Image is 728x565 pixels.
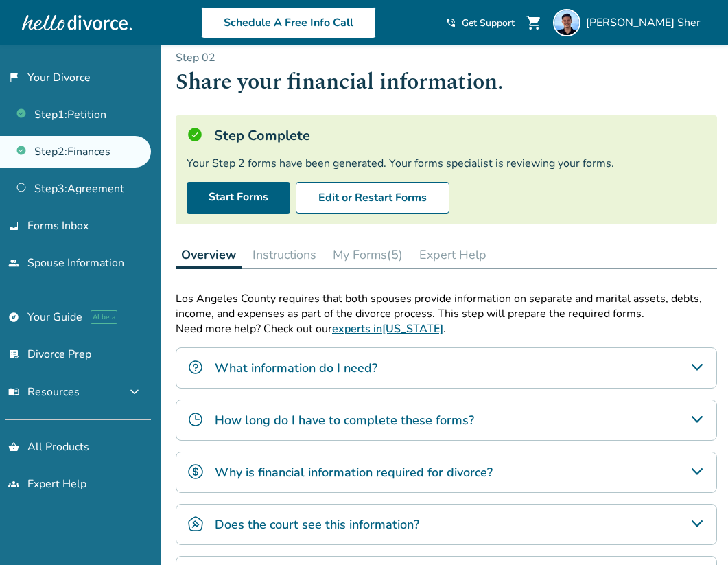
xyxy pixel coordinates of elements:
[176,347,717,389] div: What information do I need?
[176,321,717,336] p: Need more help? Check out our .
[187,156,706,171] div: Your Step 2 forms have been generated. Your forms specialist is reviewing your forms.
[215,359,377,377] h4: What information do I need?
[8,384,80,400] span: Resources
[8,349,19,360] span: list_alt_check
[8,441,19,452] span: shopping_basket
[187,516,204,532] img: Does the court see this information?
[445,16,515,30] a: phone_in_talkGet Support
[8,478,19,489] span: groups
[553,9,580,36] img: Omar Sher
[247,241,322,268] button: Instructions
[8,72,19,83] span: flag_2
[414,241,492,268] button: Expert Help
[176,291,717,321] p: Los Angeles County requires that both spouses provide information on separate and marital assets,...
[659,499,728,565] iframe: Chat Widget
[327,241,408,268] button: My Forms(5)
[187,359,204,376] img: What information do I need?
[215,463,493,481] h4: Why is financial information required for divorce?
[215,411,474,429] h4: How long do I have to complete these forms?
[586,15,706,30] span: [PERSON_NAME] Sher
[8,220,19,231] span: inbox
[445,17,456,28] span: phone_in_talk
[215,516,419,533] h4: Does the court see this information?
[187,463,204,480] img: Why is financial information required for divorce?
[214,126,310,145] h5: Step Complete
[126,384,143,400] span: expand_more
[8,312,19,323] span: explore
[526,14,542,31] span: shopping_cart
[332,321,443,336] a: experts in[US_STATE]
[8,257,19,268] span: people
[8,387,19,397] span: menu_book
[187,411,204,428] img: How long do I have to complete these forms?
[462,16,515,30] span: Get Support
[176,50,717,65] p: Step 0 2
[176,452,717,493] div: Why is financial information required for divorce?
[187,182,290,214] a: Start Forms
[176,65,717,99] h1: Share your financial information.
[201,7,376,38] a: Schedule A Free Info Call
[27,218,89,233] span: Forms Inbox
[176,241,242,269] button: Overview
[176,504,717,545] div: Does the court see this information?
[296,182,449,214] button: Edit or Restart Forms
[176,400,717,441] div: How long do I have to complete these forms?
[91,310,117,324] span: AI beta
